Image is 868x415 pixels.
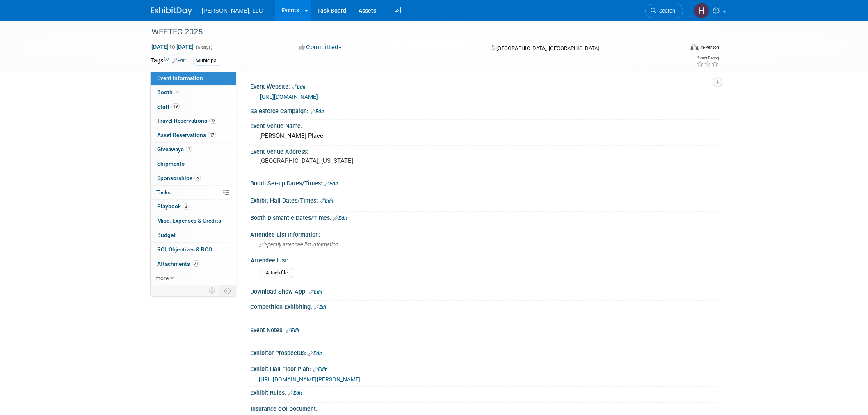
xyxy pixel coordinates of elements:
[292,84,306,90] a: Edit
[250,363,717,374] div: Exhibit Hall Floor Plan:
[209,118,217,124] span: 13
[251,403,713,413] div: Insurance COI Document:
[157,232,176,238] span: Budget
[157,217,221,224] span: Misc. Expenses & Credits
[320,198,333,204] a: Edit
[151,100,236,114] a: Staff19
[645,4,683,18] a: Search
[311,109,324,114] a: Edit
[194,175,201,181] span: 5
[288,390,302,396] a: Edit
[157,146,192,153] span: Giveaways
[171,103,180,109] span: 19
[208,132,216,138] span: 17
[169,43,176,50] span: to
[156,189,171,196] span: Tasks
[690,44,699,50] img: Format-Inperson.png
[183,203,189,210] span: 3
[250,120,717,130] div: Event Venue Name:
[155,275,169,281] span: more
[151,157,236,171] a: Shipments
[157,160,185,167] span: Shipments
[157,117,217,124] span: Travel Reservations
[151,171,236,185] a: Sponsorships5
[176,90,180,94] i: Booth reservation complete
[157,246,212,253] span: ROI, Objectives & ROO
[250,177,717,188] div: Booth Set-up Dates/Times:
[250,194,717,205] div: Exhibit Hall Dates/Times:
[157,89,182,96] span: Booth
[151,128,236,142] a: Asset Reservations17
[250,387,717,397] div: Exhibit Rules:
[333,215,347,221] a: Edit
[250,146,717,156] div: Event Venue Address:
[256,130,711,142] div: [PERSON_NAME] Place
[286,328,299,333] a: Edit
[195,45,212,50] span: (5 days)
[260,93,318,100] a: [URL][DOMAIN_NAME]
[172,58,186,64] a: Edit
[151,43,194,50] span: [DATE] [DATE]
[250,228,717,239] div: Attendee List Information:
[251,254,713,265] div: Attendee List:
[700,44,719,50] div: In-Person
[308,351,322,356] a: Edit
[219,285,236,296] td: Toggle Event Tabs
[250,324,717,335] div: Event Notes:
[157,75,203,81] span: Event Information
[151,200,236,214] a: Playbook3
[250,285,717,296] div: Download Show App:
[656,8,675,14] span: Search
[250,212,717,222] div: Booth Dismantle Dates/Times:
[151,86,236,100] a: Booth
[697,56,719,60] div: Event Rating
[635,43,719,55] div: Event Format
[324,181,338,187] a: Edit
[250,301,717,311] div: Competition Exhibiting:
[151,7,192,15] img: ExhibitDay
[309,289,322,295] a: Edit
[151,228,236,242] a: Budget
[151,257,236,271] a: Attachments21
[157,260,200,267] span: Attachments
[694,3,709,18] img: Hannah Mulholland
[157,132,216,138] span: Asset Reservations
[157,103,180,110] span: Staff
[151,271,236,285] a: more
[192,260,200,267] span: 21
[259,157,436,164] pre: [GEOGRAPHIC_DATA], [US_STATE]
[157,203,189,210] span: Playbook
[151,143,236,157] a: Giveaways1
[250,347,717,358] div: Exhibitor Prospectus:
[314,304,328,310] a: Edit
[186,146,192,152] span: 1
[151,186,236,200] a: Tasks
[157,175,201,181] span: Sponsorships
[496,45,599,51] span: [GEOGRAPHIC_DATA], [GEOGRAPHIC_DATA]
[151,114,236,128] a: Travel Reservations13
[250,80,717,91] div: Event Website:
[193,57,220,65] div: Municipal
[313,367,327,372] a: Edit
[205,285,219,296] td: Personalize Event Tab Strip
[259,376,361,383] a: [URL][DOMAIN_NAME][PERSON_NAME]
[151,243,236,257] a: ROI, Objectives & ROO
[259,242,338,248] span: Specify attendee list information
[296,43,345,52] button: Committed
[250,105,717,116] div: Salesforce Campaign:
[151,56,186,66] td: Tags
[202,7,263,14] span: [PERSON_NAME], LLC
[151,214,236,228] a: Misc. Expenses & Credits
[148,25,671,39] div: WEFTEC 2025
[151,71,236,85] a: Event Information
